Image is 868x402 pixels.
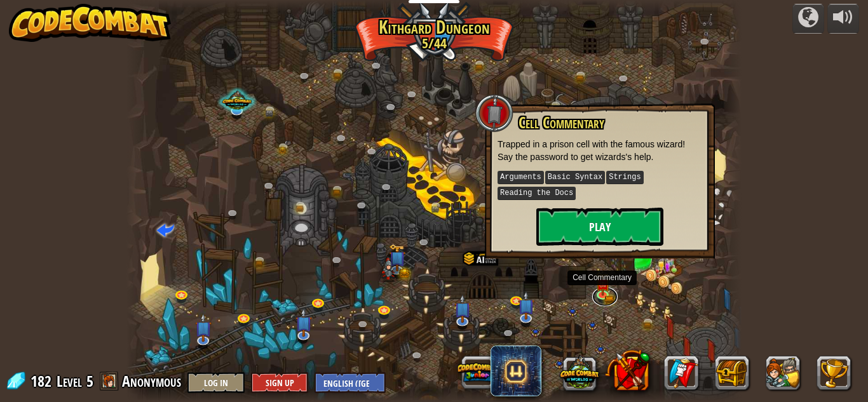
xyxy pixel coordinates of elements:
[187,372,245,393] button: Log In
[498,138,702,163] p: Trapped in a prison cell with the famous wizard! Say the password to get wizards's help.
[31,371,55,391] span: 182
[381,258,397,282] img: poseImage
[9,4,172,42] img: CodeCombat - Learn how to code by playing a game
[599,281,607,288] img: portrait.png
[545,171,605,184] kbd: Basic Syntax
[498,187,576,200] kbd: Reading the Docs
[792,4,824,34] button: Campaigns
[519,112,604,133] span: Cell Commentary
[285,140,292,145] img: portrait.png
[122,371,181,391] span: Anonymous
[251,372,308,393] button: Sign Up
[518,291,534,319] img: level-banner-unstarted-subscriber.png
[195,314,212,342] img: level-banner-unstarted-subscriber.png
[295,308,311,337] img: level-banner-unstarted-subscriber.png
[827,4,859,34] button: Adjust volume
[389,244,405,271] img: level-banner-unlock-subscriber.png
[86,371,93,391] span: 5
[454,294,470,323] img: level-banner-unstarted-subscriber.png
[606,171,643,184] kbd: Strings
[57,371,82,392] span: Level
[498,171,544,184] kbd: Arguments
[595,272,610,296] img: level-banner-unlock.png
[536,208,663,246] button: Play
